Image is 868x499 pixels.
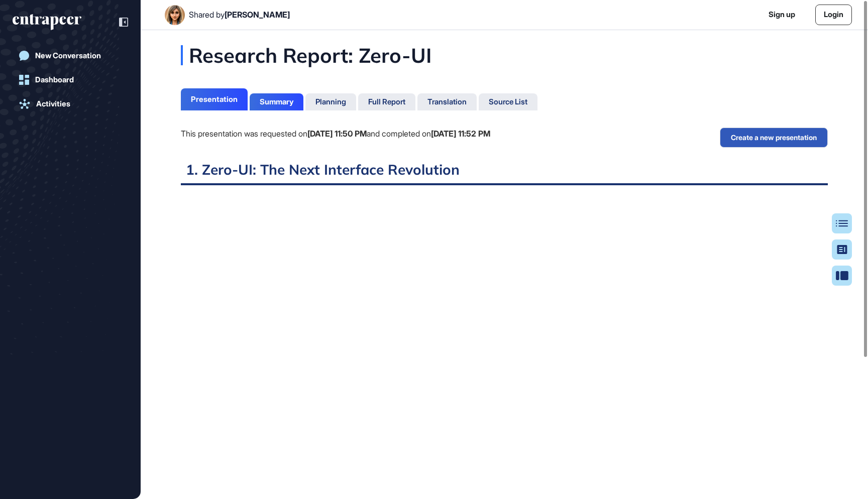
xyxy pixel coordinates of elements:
button: Create a new presentation [720,128,828,148]
b: [DATE] 11:52 PM [431,129,490,139]
div: Planning [315,97,346,106]
div: New Conversation [35,51,101,60]
span: [PERSON_NAME] [225,10,290,20]
div: Source List [489,97,527,106]
div: Activities [36,99,70,108]
div: Research Report: Zero-UI [181,45,532,65]
div: entrapeer-logo [13,14,81,30]
a: Login [815,5,852,25]
div: Dashboard [35,75,74,84]
b: [DATE] 11:50 PM [307,129,367,139]
div: Presentation [191,95,238,104]
h2: 1. Zero-UI: The Next Interface Revolution [181,161,828,185]
div: This presentation was requested on and completed on [181,128,490,141]
div: Translation [427,97,467,106]
a: Sign up [769,9,795,21]
img: User Image [165,5,185,25]
div: Summary [260,97,293,106]
div: Full Report [368,97,405,106]
div: Shared by [189,10,290,20]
